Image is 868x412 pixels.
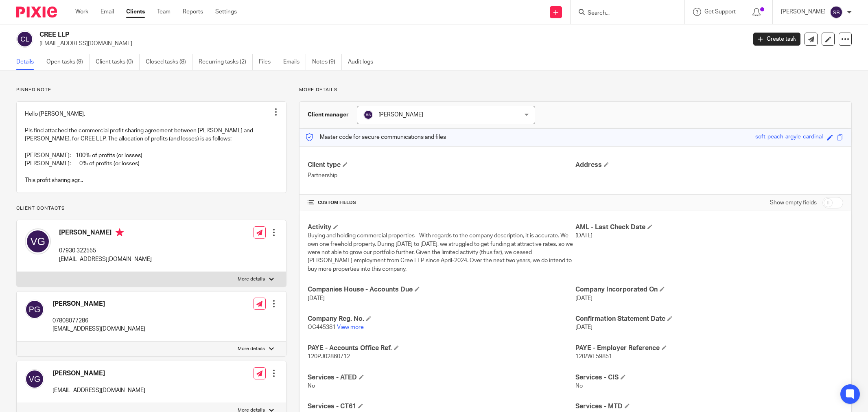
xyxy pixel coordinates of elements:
[308,344,575,353] h4: PAYE - Accounts Office Ref.
[781,8,826,16] p: [PERSON_NAME]
[308,383,315,389] span: No
[308,161,575,169] h4: Client type
[25,300,44,319] img: svg%3E
[46,54,90,70] a: Open tasks (9)
[308,315,575,323] h4: Company Reg. No.
[308,285,575,294] h4: Companies House - Accounts Due
[575,402,843,411] h4: Services - MTD
[75,8,88,16] a: Work
[704,9,736,15] span: Get Support
[753,33,800,46] a: Create task
[183,8,203,16] a: Reports
[308,354,350,359] span: 120PJ02860712
[16,205,286,212] p: Client contacts
[308,233,573,272] span: Buying and holding commercial properties - With regards to the company description, it is accurat...
[59,228,152,239] h4: [PERSON_NAME]
[157,8,171,16] a: Team
[348,54,379,70] a: Audit logs
[575,324,593,330] span: [DATE]
[116,228,124,237] i: Primary
[378,112,423,118] span: [PERSON_NAME]
[575,315,843,323] h4: Confirmation Statement Date
[59,255,152,263] p: [EMAIL_ADDRESS][DOMAIN_NAME]
[308,171,575,180] p: Partnership
[337,324,364,330] a: View more
[306,133,446,141] p: Master code for secure communications and files
[259,54,277,70] a: Files
[52,325,145,333] p: [EMAIL_ADDRESS][DOMAIN_NAME]
[25,369,44,389] img: svg%3E
[238,346,265,352] p: More details
[39,31,601,39] h2: CREE LLP
[39,39,741,48] p: [EMAIL_ADDRESS][DOMAIN_NAME]
[587,10,660,17] input: Search
[308,296,325,301] span: [DATE]
[575,233,593,239] span: [DATE]
[52,369,145,378] h4: [PERSON_NAME]
[16,54,40,70] a: Details
[238,276,265,283] p: More details
[25,228,51,254] img: svg%3E
[16,31,33,48] img: svg%3E
[363,110,373,120] img: svg%3E
[16,87,286,93] p: Pinned note
[52,300,145,308] h4: [PERSON_NAME]
[59,247,152,255] p: 07930 322555
[52,386,145,394] p: [EMAIL_ADDRESS][DOMAIN_NAME]
[308,324,336,330] span: OC445381
[101,8,114,16] a: Email
[52,317,145,325] p: 07808077286
[575,383,583,389] span: No
[308,223,575,232] h4: Activity
[575,373,843,382] h4: Services - CIS
[575,296,593,301] span: [DATE]
[283,54,306,70] a: Emails
[16,7,57,18] img: Pixie
[770,199,817,207] label: Show empty fields
[126,8,145,16] a: Clients
[575,285,843,294] h4: Company Incorporated On
[755,133,823,142] div: soft-peach-argyle-cardinal
[215,8,237,16] a: Settings
[199,54,253,70] a: Recurring tasks (2)
[146,54,192,70] a: Closed tasks (8)
[308,199,575,206] h4: CUSTOM FIELDS
[299,87,852,93] p: More details
[575,161,843,169] h4: Address
[830,6,843,19] img: svg%3E
[308,373,575,382] h4: Services - ATED
[575,354,612,359] span: 120/WE59851
[312,54,342,70] a: Notes (9)
[575,223,843,232] h4: AML - Last Check Date
[308,111,349,119] h3: Client manager
[575,344,843,353] h4: PAYE - Employer Reference
[308,402,575,411] h4: Services - CT61
[96,54,140,70] a: Client tasks (0)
